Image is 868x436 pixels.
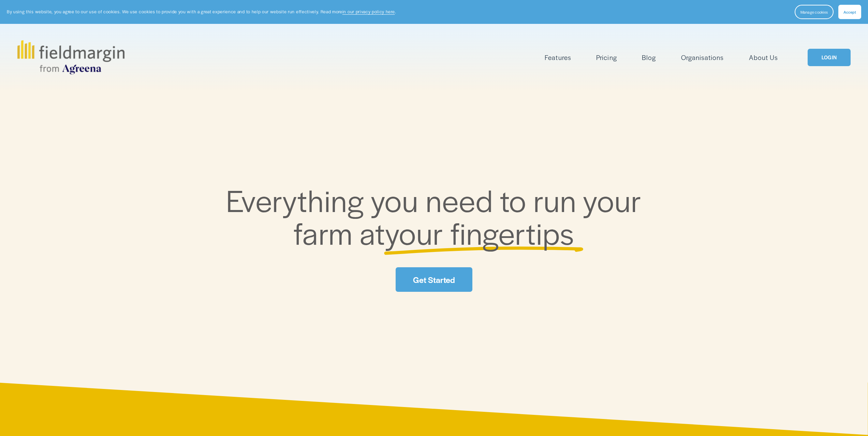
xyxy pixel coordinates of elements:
button: Manage cookies [795,5,834,19]
span: Everything you need to run your farm at [226,178,649,254]
a: Blog [642,52,656,63]
a: in our privacy policy here [342,9,395,15]
span: Manage cookies [800,9,828,15]
span: Features [545,52,571,62]
p: By using this website, you agree to our use of cookies. We use cookies to provide you with a grea... [7,9,396,15]
a: Pricing [596,52,617,63]
a: Get Started [396,267,472,291]
a: About Us [749,52,778,63]
button: Accept [838,5,861,19]
img: fieldmargin.com [17,40,124,74]
a: folder dropdown [545,52,571,63]
span: Accept [843,9,856,15]
span: your fingertips [385,211,574,254]
a: LOGIN [808,49,851,66]
a: Organisations [681,52,724,63]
